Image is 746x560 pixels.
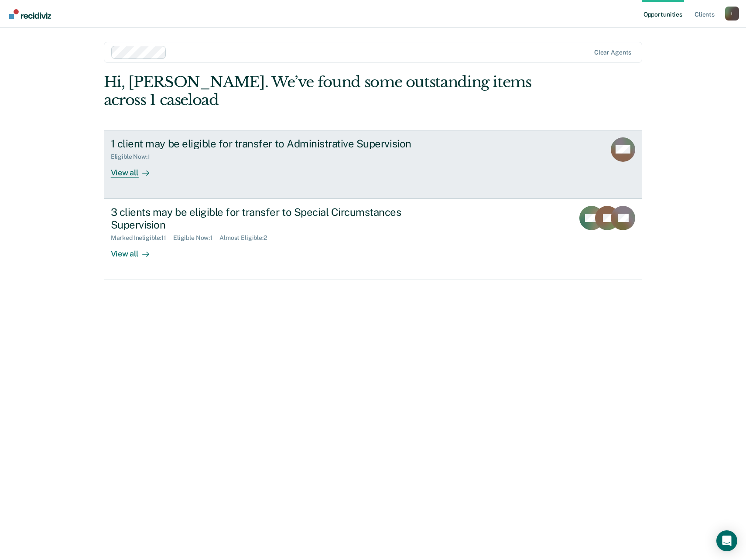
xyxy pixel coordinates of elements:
a: 3 clients may be eligible for transfer to Special Circumstances SupervisionMarked Ineligible:11El... [104,199,643,280]
div: Eligible Now : 1 [173,234,219,242]
div: 3 clients may be eligible for transfer to Special Circumstances Supervision [111,206,417,231]
div: View all [111,242,160,259]
div: Eligible Now : 1 [111,153,157,160]
div: Clear agents [594,49,631,56]
div: 1 client may be eligible for transfer to Administrative Supervision [111,137,417,150]
div: i [725,7,739,20]
div: Open Intercom Messenger [716,530,737,551]
img: Recidiviz [9,9,51,19]
button: Profile dropdown button [725,7,739,20]
div: Hi, [PERSON_NAME]. We’ve found some outstanding items across 1 caseload [104,73,535,109]
a: 1 client may be eligible for transfer to Administrative SupervisionEligible Now:1View all [104,130,643,199]
div: Marked Ineligible : 11 [111,234,173,242]
div: Almost Eligible : 2 [219,234,274,242]
div: View all [111,160,160,178]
